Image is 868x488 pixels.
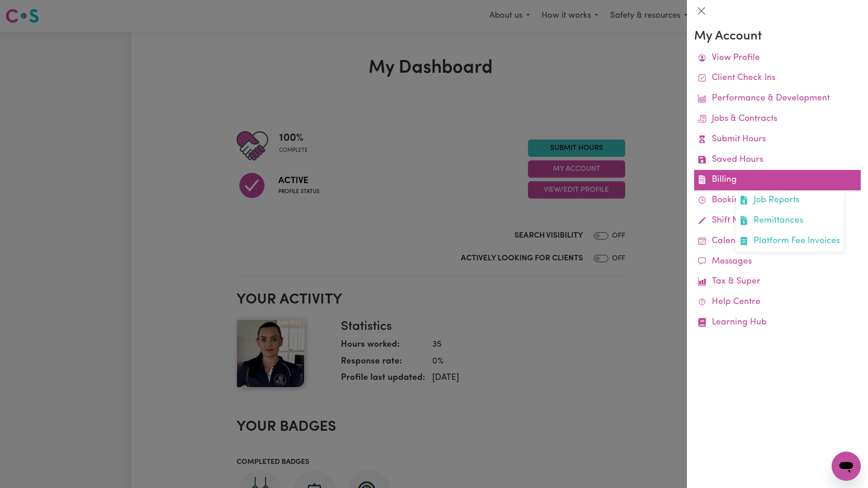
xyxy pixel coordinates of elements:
[694,170,861,190] a: BillingJob ReportsRemittancesPlatform Fee Invoices
[694,89,861,109] a: Performance & Development
[736,231,843,252] a: Platform Fee Invoices
[832,452,861,481] iframe: Button to launch messaging window
[694,48,861,69] a: View Profile
[694,231,861,252] a: Calendar
[694,68,861,89] a: Client Check Ins
[694,190,861,211] a: Bookings
[694,292,861,313] a: Help Centre
[694,109,861,129] a: Jobs & Contracts
[694,129,861,150] a: Submit Hours
[694,211,861,231] a: Shift Notes
[694,150,861,170] a: Saved Hours
[694,313,861,333] a: Learning Hub
[694,4,709,18] button: Close
[736,190,843,211] a: Job Reports
[694,29,861,45] h3: My Account
[736,211,843,231] a: Remittances
[694,272,861,292] a: Tax & Super
[694,252,861,272] a: Messages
